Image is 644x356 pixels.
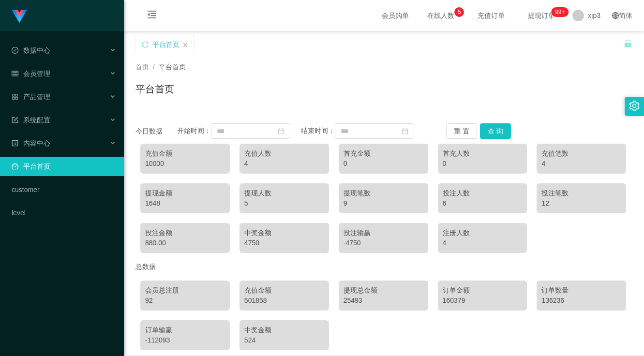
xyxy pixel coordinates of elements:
[443,198,523,208] div: 6
[145,238,225,248] div: 880.00
[244,198,324,208] div: 5
[624,39,632,48] i: 图标: unlock
[145,296,225,306] div: 92
[541,148,621,159] div: 充值笔数
[458,7,461,17] p: 5
[473,12,509,19] span: 充值订单
[443,159,523,169] div: 0
[344,148,423,159] div: 首充金额
[12,47,18,54] i: 图标: check-circle-o
[523,12,560,19] span: 提现订单
[244,325,324,335] div: 中奖金额
[244,296,324,306] div: 501858
[135,82,174,96] h1: 平台首页
[159,63,186,71] span: 平台首页
[344,228,423,238] div: 投注输赢
[344,296,423,306] div: 25493
[12,46,50,54] span: 数据中心
[153,63,155,71] span: /
[244,238,324,248] div: 4750
[454,7,464,17] sup: 5
[244,285,324,296] div: 充值金额
[551,7,569,17] sup: 213
[12,93,18,100] i: 图标: appstore-o
[12,180,116,199] a: customer
[135,258,632,276] div: 总数据
[182,42,188,48] i: 图标: close
[12,157,116,176] a: 图标: dashboard平台首页
[344,159,423,169] div: 0
[402,128,408,134] i: 图标: calendar
[344,198,423,208] div: 9
[145,148,225,159] div: 充值金额
[612,12,619,19] i: 图标: global
[244,148,324,159] div: 充值人数
[443,238,523,248] div: 4
[142,41,149,48] i: 图标: sync
[152,35,180,54] div: 平台首页
[244,228,324,238] div: 中奖金额
[12,140,18,147] i: 图标: profile
[541,296,621,306] div: 136236
[12,70,50,77] span: 会员管理
[541,159,621,169] div: 4
[145,188,225,198] div: 提现金额
[145,228,225,238] div: 投注金额
[480,123,511,139] button: 查 询
[244,335,324,345] div: 524
[12,70,18,77] i: 图标: table
[344,188,423,198] div: 提现笔数
[135,126,177,136] div: 今日数据
[443,148,523,159] div: 首充人数
[135,0,168,31] i: 图标: menu-fold
[443,285,523,296] div: 订单金额
[301,127,335,134] span: 结束时间：
[344,285,423,296] div: 提现总金额
[135,63,149,71] span: 首页
[145,198,225,208] div: 1648
[443,188,523,198] div: 投注人数
[278,128,285,134] i: 图标: calendar
[12,93,50,101] span: 产品管理
[145,285,225,296] div: 会员总注册
[145,325,225,335] div: 订单输赢
[12,203,116,222] a: level
[443,228,523,238] div: 注册人数
[12,117,18,123] i: 图标: form
[244,159,324,169] div: 4
[177,127,211,134] span: 开始时间：
[541,188,621,198] div: 投注笔数
[145,159,225,169] div: 10000
[12,116,50,124] span: 系统配置
[422,12,459,19] span: 在线人数
[344,238,423,248] div: -4750
[244,188,324,198] div: 提现人数
[541,198,621,208] div: 12
[629,101,640,111] i: 图标: setting
[12,139,50,147] span: 内容中心
[145,335,225,345] div: -112093
[446,123,477,139] button: 重 置
[541,285,621,296] div: 订单数量
[443,296,523,306] div: 160379
[12,10,27,23] img: logo.9652507e.png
